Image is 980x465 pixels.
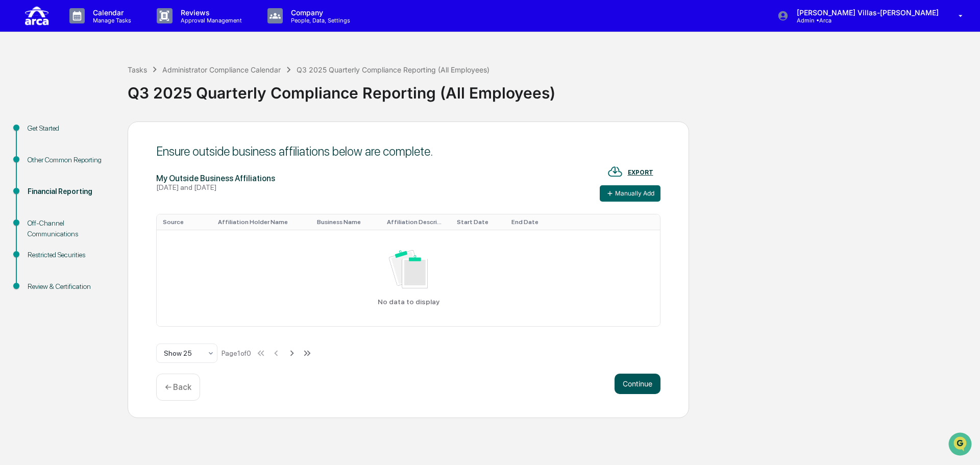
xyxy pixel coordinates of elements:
div: 🔎 [10,202,18,210]
p: Approval Management [173,17,247,24]
div: Financial Reporting [28,186,111,197]
p: Calendar [85,8,136,17]
div: Page 1 of 0 [222,349,251,357]
img: 1746055101610-c473b297-6a78-478c-a979-82029cc54cd1 [10,78,29,96]
div: Tasks [128,65,147,74]
a: 🖐️Preclearance [6,177,70,195]
th: End Date [505,214,560,230]
a: 🔎Data Lookup [6,197,68,215]
p: Manage Tasks [85,17,136,24]
p: Reviews [173,8,247,17]
p: Admin • Arca [789,17,884,24]
div: We're available if you need us! [46,88,140,96]
div: Ensure outside business affiliations below are complete. [156,144,660,159]
span: [PERSON_NAME] [32,139,83,147]
p: [PERSON_NAME] Villas-[PERSON_NAME] [789,8,944,17]
button: Start new chat [174,81,186,93]
p: Company [283,8,355,17]
a: 🗄️Attestations [70,177,131,195]
div: Q3 2025 Quarterly Compliance Reporting (All Employees) [128,76,975,102]
div: Administrator Compliance Calendar [162,65,281,74]
span: [DATE] [90,139,111,147]
span: Pylon [102,226,124,233]
div: Q3 2025 Quarterly Compliance Reporting (All Employees) [297,65,489,74]
div: 🖐️ [10,182,18,190]
img: EXPORT [607,164,623,179]
p: ← Back [165,382,191,392]
th: Start Date [451,214,506,230]
img: logo [24,4,49,27]
img: 8933085812038_c878075ebb4cc5468115_72.jpg [21,78,40,96]
th: Affiliation Holder Name [212,214,311,230]
button: See all [158,111,186,124]
img: Jack Rasmussen [10,129,27,145]
div: [DATE] and [DATE] [156,183,275,191]
th: Business Name [311,214,381,230]
span: Preclearance [20,181,66,191]
div: Past conversations [10,113,68,121]
div: 🗄️ [74,182,82,190]
p: No data to display [378,298,439,306]
p: How can we help? [10,21,186,38]
img: 1746055101610-c473b297-6a78-478c-a979-82029cc54cd1 [20,139,29,148]
div: My Outside Business Affiliations [156,174,275,183]
div: Review & Certification [28,281,111,292]
div: EXPORT [628,169,653,176]
button: Manually Add [600,185,660,202]
th: Source [157,214,212,230]
th: Affiliation Description [381,214,451,230]
div: Off-Channel Communications [28,218,111,239]
span: Attestations [84,181,127,191]
img: No data available [389,250,428,288]
div: Get Started [28,123,111,134]
div: Other Common Reporting [28,155,111,165]
iframe: Open customer support [947,431,975,459]
span: • [85,139,88,147]
button: Continue [615,374,660,394]
div: Restricted Securities [28,250,111,260]
p: People, Data, Settings [283,17,355,24]
a: Powered byPylon [72,225,124,233]
div: Start new chat [46,78,167,88]
span: Data Lookup [20,201,64,211]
